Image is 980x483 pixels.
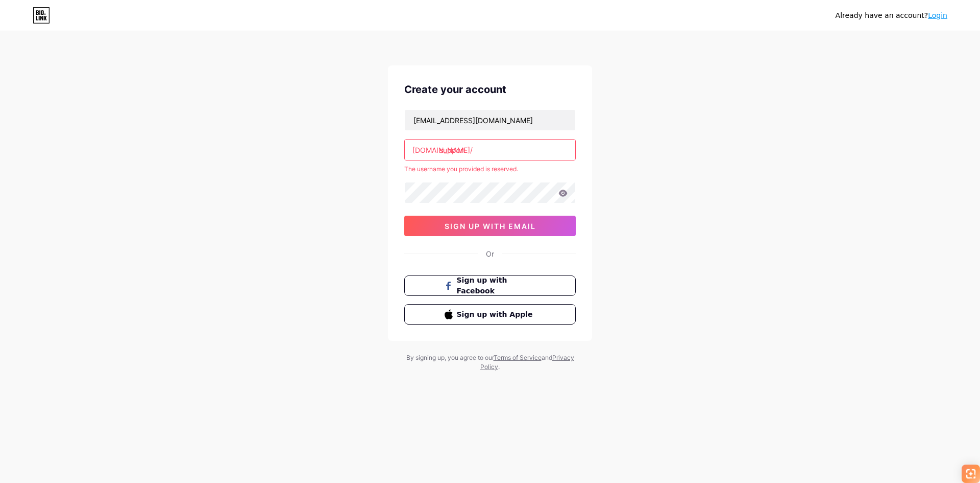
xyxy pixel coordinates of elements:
a: Login [928,11,947,19]
input: Email [405,110,575,130]
div: Create your account [404,82,576,97]
div: [DOMAIN_NAME]/ [412,145,473,155]
span: sign up with email [445,222,536,231]
div: The username you provided is reserved. [404,165,576,174]
button: Sign up with Facebook [404,275,576,296]
button: Sign up with Apple [404,304,576,325]
div: Or [486,248,494,259]
button: sign up with email [404,216,576,236]
div: Already have an account? [836,10,947,21]
a: Terms of Service [494,354,542,361]
span: Sign up with Facebook [457,275,536,296]
span: Sign up with Apple [457,309,536,320]
div: By signing up, you agree to our and . [403,353,577,372]
input: username [405,140,575,160]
